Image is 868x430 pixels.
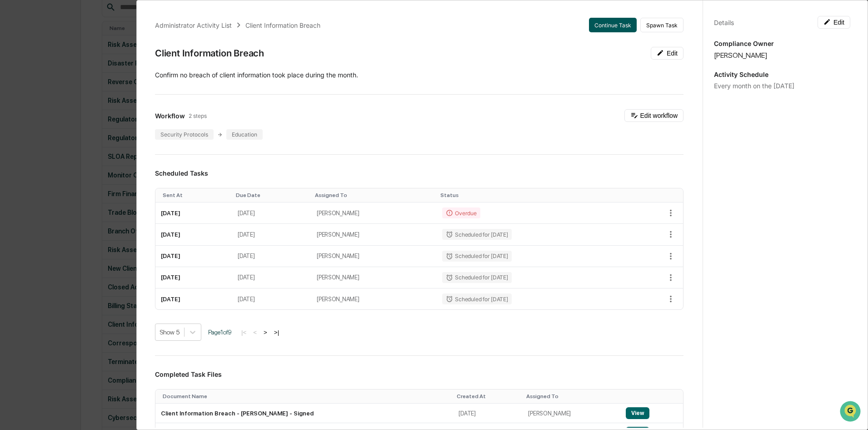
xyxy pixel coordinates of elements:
[628,393,679,400] div: Toggle SortBy
[714,51,850,60] div: [PERSON_NAME]
[5,111,62,127] a: 🖐️Preclearance
[818,16,850,29] button: Edit
[189,112,207,119] span: 2 steps
[155,169,683,177] h3: Scheduled Tasks
[18,115,59,124] span: Preclearance
[155,246,232,267] td: [DATE]
[250,329,259,336] button: <
[9,116,16,123] div: 🖐️
[311,246,437,267] td: [PERSON_NAME]
[155,202,232,224] td: [DATE]
[640,18,683,32] button: Spawn Task
[839,400,863,425] iframe: Open customer support
[271,329,282,336] button: >|
[311,288,437,309] td: [PERSON_NAME]
[261,329,270,336] button: >
[155,224,232,245] td: [DATE]
[155,72,165,83] button: Start new chat
[155,404,453,423] td: Client Information Breach - [PERSON_NAME] - Signed
[66,116,73,123] div: 🗄️
[155,48,264,59] div: Client Information Breach
[62,111,116,127] a: 🗄️Attestations
[442,207,480,218] div: Overdue
[714,19,734,26] div: Details
[232,246,311,267] td: [DATE]
[440,192,621,198] div: Toggle SortBy
[31,79,115,86] div: We're available if you need us!
[155,129,214,140] div: Security Protocols
[9,133,16,140] div: 🔎
[226,129,263,140] div: Education
[155,21,232,29] div: Administrator Activity List
[232,224,311,245] td: [DATE]
[624,109,683,122] button: Edit workflow
[457,393,519,400] div: Toggle SortBy
[9,70,25,86] img: 1746055101610-c473b297-6a78-478c-a979-82029cc54cd1
[442,272,511,283] div: Scheduled for [DATE]
[31,70,149,79] div: Start new chat
[5,128,61,145] a: 🔎Data Lookup
[155,71,683,80] p: Confirm no breach of client information took place during the month.
[155,370,683,378] h3: Completed Task Files
[453,404,523,423] td: [DATE]
[442,229,511,240] div: Scheduled for [DATE]
[64,154,110,161] a: Powered byPylon
[714,82,850,90] div: Every month on the [DATE]
[9,19,165,34] p: How can we help?
[90,154,110,161] span: Pylon
[311,224,437,245] td: [PERSON_NAME]
[589,18,637,32] button: Continue Task
[626,407,649,419] button: View
[155,267,232,288] td: [DATE]
[163,393,449,400] div: Toggle SortBy
[155,112,185,120] span: Workflow
[232,267,311,288] td: [DATE]
[311,267,437,288] td: [PERSON_NAME]
[236,192,308,198] div: Toggle SortBy
[526,393,616,400] div: Toggle SortBy
[18,132,57,141] span: Data Lookup
[155,288,232,309] td: [DATE]
[442,251,511,262] div: Scheduled for [DATE]
[651,47,683,60] button: Edit
[523,404,620,423] td: [PERSON_NAME]
[232,288,311,309] td: [DATE]
[208,329,232,336] span: Page 1 of 9
[24,41,150,51] input: Clear
[311,202,437,224] td: [PERSON_NAME]
[442,293,511,304] div: Scheduled for [DATE]
[714,40,850,47] p: Compliance Owner
[232,202,311,224] td: [DATE]
[315,192,433,198] div: Toggle SortBy
[239,329,249,336] button: |<
[245,21,320,29] div: Client Information Breach
[163,192,229,198] div: Toggle SortBy
[714,71,850,78] p: Activity Schedule
[75,115,113,124] span: Attestations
